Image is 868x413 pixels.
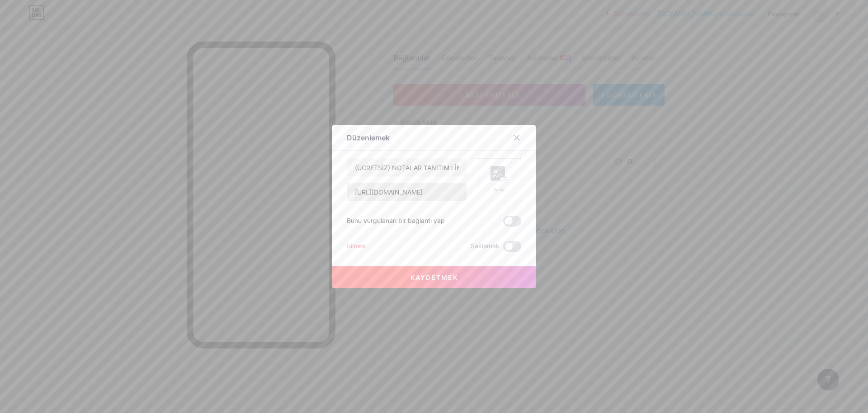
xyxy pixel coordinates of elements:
[493,187,506,192] font: Resim
[347,217,445,224] font: Bunu vurgulanan bir bağlantı yap
[347,133,390,142] font: Düzenlemek
[471,242,500,250] font: Saklamak
[347,158,467,176] input: Başlık
[347,183,467,201] input: URL
[332,266,536,288] button: Kaydetmek
[347,242,366,250] font: Silmek
[410,274,458,281] font: Kaydetmek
